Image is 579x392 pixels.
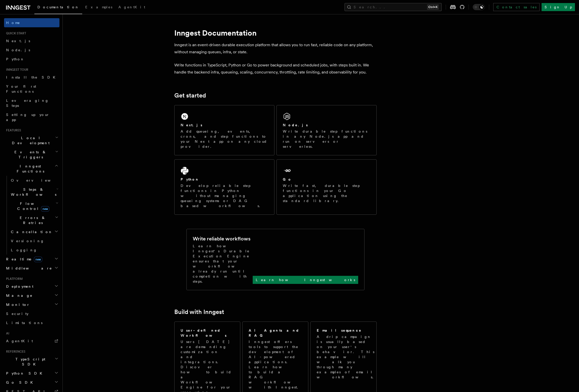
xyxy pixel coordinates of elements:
a: Examples [82,2,115,14]
a: Logging [9,246,59,255]
span: Documentation [37,5,79,9]
span: Monitor [4,302,30,307]
a: GoWrite fast, durable step functions in your Go application using the standard library. [276,159,377,215]
p: Write functions in TypeScript, Python or Go to power background and scheduled jobs, with steps bu... [174,62,377,76]
button: Manage [4,291,59,300]
span: Next.js [6,39,30,43]
span: AgentKit [6,339,33,343]
span: AgentKit [118,5,145,9]
a: Install the SDK [4,73,59,82]
a: Node.jsWrite durable step functions in any Node.js app and run on servers or serverless. [276,105,377,155]
button: Python SDK [4,369,59,378]
a: Contact sales [493,3,540,11]
span: TypeScript SDK [4,357,55,367]
a: Python [4,55,59,64]
a: Learn how Inngest works [253,276,358,284]
button: Go SDK [4,378,59,387]
span: AI [4,331,9,335]
span: Node.js [6,48,30,52]
p: Add queueing, events, crons, and step functions to your Next app on any cloud provider. [181,129,268,149]
span: Your first Functions [6,84,36,93]
h2: Next.js [181,122,202,128]
p: Inngest is an event-driven durable execution platform that allows you to run fast, reliable code ... [174,41,377,56]
span: Flow Control [9,201,56,211]
span: Middleware [4,266,52,271]
p: Write durable step functions in any Node.js app and run on servers or serverless. [283,129,370,149]
button: Events & Triggers [4,148,59,162]
button: Toggle dark mode [473,4,485,10]
span: new [34,257,42,262]
button: Realtimenew [4,255,59,264]
a: Setting up your app [4,110,59,124]
span: Inngest Functions [4,164,55,174]
h2: AI Agents and RAG [249,328,303,338]
a: Next.js [4,36,59,45]
h2: Write reliable workflows [193,235,250,242]
kbd: Ctrl+K [427,5,439,10]
span: Features [4,128,21,132]
span: Limitations [6,321,42,325]
span: Errors & Retries [9,215,55,225]
button: Middleware [4,264,59,273]
span: Leveraging Steps [6,99,49,108]
h2: Go [283,177,292,182]
h2: Node.js [283,122,308,128]
a: Next.jsAdd queueing, events, crons, and step functions to your Next app on any cloud provider. [174,105,274,155]
span: Examples [85,5,112,9]
a: Leveraging Steps [4,96,59,110]
button: Steps & Workflows [9,185,59,199]
button: Search...Ctrl+K [345,3,442,11]
span: new [41,206,49,212]
span: Manage [4,293,33,298]
button: Deployment [4,282,59,291]
span: Python SDK [4,371,45,376]
span: Inngest tour [4,68,28,72]
a: Home [4,18,59,27]
p: Learn how Inngest works [256,277,355,282]
button: Monitor [4,300,59,309]
span: Local Development [4,135,55,145]
span: Cancellation [9,229,53,234]
span: Events & Triggers [4,150,55,160]
a: Build with Inngest [174,308,224,315]
p: Inngest offers tools to support the development of AI-powered applications. Learn how to build a ... [249,339,303,390]
a: Versioning [9,236,59,246]
span: Python [6,57,25,61]
p: A drip campaign is usually based on your user's behavior. This example will walk you through many... [317,334,376,380]
span: Quick start [4,31,26,35]
a: Limitations [4,318,59,327]
div: Inngest Functions [4,176,59,255]
a: Get started [174,92,206,99]
span: Overview [11,178,63,182]
h2: Python [181,177,199,182]
a: PythonDevelop reliable step functions in Python without managing queueing systems or DAG based wo... [174,159,274,215]
a: AgentKit [4,336,59,346]
p: Learn how Inngest's Durable Execution Engine ensures that your workflow already run until complet... [193,243,253,284]
p: Develop reliable step functions in Python without managing queueing systems or DAG based workflows. [181,183,268,208]
a: Security [4,309,59,318]
button: Cancellation [9,227,59,236]
button: Errors & Retries [9,213,59,227]
span: Steps & Workflows [9,187,56,197]
a: Documentation [34,2,82,14]
span: Deployment [4,284,33,289]
h2: User-defined Workflows [181,328,234,338]
span: Realtime [4,257,42,262]
button: Inngest Functions [4,162,59,176]
a: Sign Up [542,3,575,11]
h1: Inngest Documentation [174,28,377,37]
span: Go SDK [4,380,36,385]
p: Write fast, durable step functions in your Go application using the standard library. [283,183,370,203]
a: AgentKit [115,2,148,14]
h2: Email sequence [317,328,362,333]
span: References [4,350,25,354]
span: Platform [4,277,23,281]
span: Home [6,20,20,25]
span: Security [6,312,29,316]
a: Node.js [4,45,59,55]
button: TypeScript SDK [4,355,59,369]
a: Overview [9,176,59,185]
button: Flow Controlnew [9,199,59,213]
span: Install the SDK [6,75,58,79]
span: Setting up your app [6,113,50,122]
